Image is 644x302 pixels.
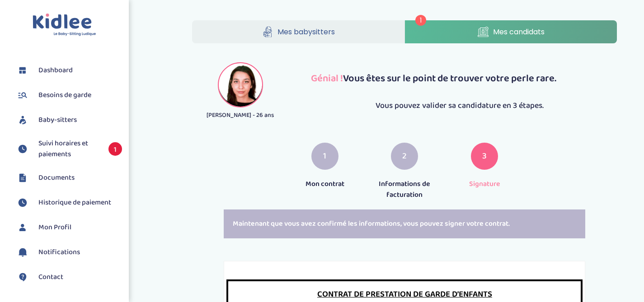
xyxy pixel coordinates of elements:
[33,14,96,37] img: logo.svg
[16,221,29,234] img: profil.svg
[302,100,617,112] p: Vous pouvez valider sa candidature en 3 étapes.
[16,171,122,185] a: Documents
[16,138,122,160] a: Suivi horaires et paiements 1
[38,172,75,183] span: Documents
[493,26,545,37] span: Mes candidats
[16,113,29,127] img: babysitters.svg
[371,179,438,200] p: Informations de facturation
[16,196,122,209] a: Historique de paiement
[16,196,29,209] img: suivihoraire.svg
[16,270,122,284] a: Contact
[405,20,617,43] a: Mes candidats
[482,150,487,163] span: 3
[451,179,518,190] p: Signature
[38,65,73,76] span: Dashboard
[38,272,63,283] span: Contact
[16,246,29,259] img: notification.svg
[415,15,426,26] span: 1
[16,171,29,185] img: documents.svg
[38,90,91,101] span: Besoins de garde
[323,150,326,163] span: 1
[224,209,585,238] div: Maintenant que vous avez confirmé les informations, vous pouvez signer votre contrat.
[192,111,288,120] p: [PERSON_NAME] - 26 ans
[108,142,122,156] span: 1
[16,64,122,77] a: Dashboard
[277,26,335,37] span: Mes babysitters
[302,71,617,86] p: Vous êtes sur le point de trouver votre perle rare.
[16,221,122,234] a: Mon Profil
[38,222,71,233] span: Mon Profil
[16,64,29,77] img: dashboard.svg
[38,197,111,208] span: Historique de paiement
[192,20,404,43] a: Mes babysitters
[402,150,407,163] span: 2
[311,70,343,87] span: Génial !
[16,113,122,127] a: Baby-sitters
[16,246,122,259] a: Notifications
[38,115,77,125] span: Baby-sitters
[38,247,80,258] span: Notifications
[291,179,358,190] p: Mon contrat
[16,142,29,156] img: suivihoraire.svg
[16,88,29,102] img: besoin.svg
[16,88,122,102] a: Besoins de garde
[16,270,29,284] img: contact.svg
[38,138,99,160] span: Suivi horaires et paiements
